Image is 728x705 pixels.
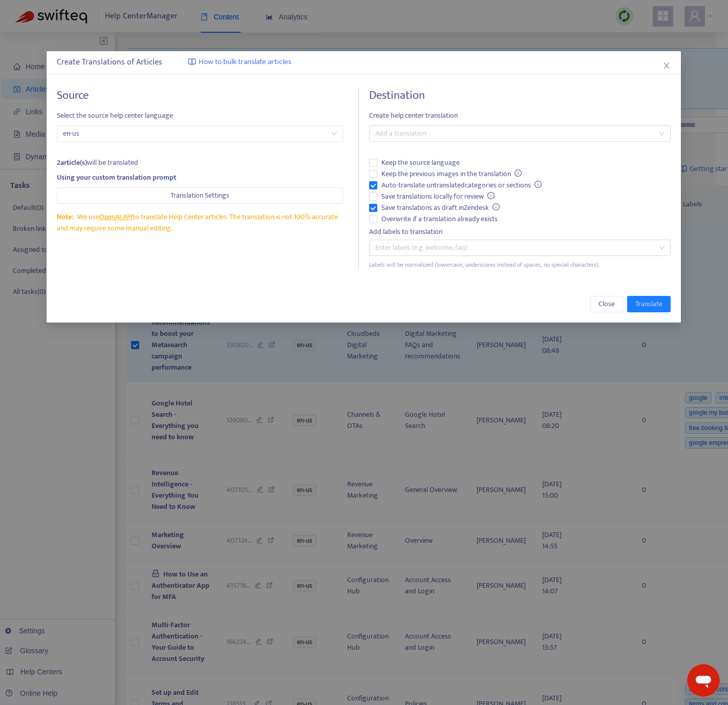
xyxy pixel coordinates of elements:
h4: Source [57,89,343,102]
span: Overwrite if a translation already exists [377,213,502,225]
button: Close [661,60,673,71]
span: close [663,61,671,70]
button: Translate [628,296,671,312]
span: Keep the source language [377,157,464,168]
a: How to bulk translate articles [188,56,291,68]
span: How to bulk translate articles [199,56,291,68]
button: Translation Settings [57,187,343,204]
img: image-link [188,58,196,66]
span: info-circle [493,203,500,210]
div: will be translated [57,157,343,168]
span: Select the source help center language [57,110,343,121]
span: Auto-translate untranslated categories or sections [377,180,546,191]
div: Create Translations of Articles [57,56,671,69]
span: Note: [57,211,73,223]
span: Keep the previous images in the translation [377,168,526,180]
a: OpenAI API [99,211,133,223]
span: Create help center translation [369,110,671,121]
span: Save translations as draft in Zendesk [377,202,504,213]
span: en-us [63,126,337,141]
div: Using your custom translation prompt [57,172,343,183]
strong: 2 article(s) [57,157,87,168]
span: info-circle [488,192,495,199]
span: info-circle [515,169,522,177]
div: Labels will be normalized (lowercase, underscores instead of spaces, no special characters). [369,260,671,270]
div: We use to translate Help Center articles. The translation is not 100% accurate and may require so... [57,211,343,234]
h4: Destination [369,89,671,102]
span: Save translations locally for review [377,191,499,202]
span: info-circle [535,181,542,188]
button: Close [591,296,624,312]
div: Add labels to translation [369,226,671,238]
span: Translation Settings [170,190,229,201]
iframe: Button to launch messaging window [687,664,720,697]
span: Close [599,298,615,310]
